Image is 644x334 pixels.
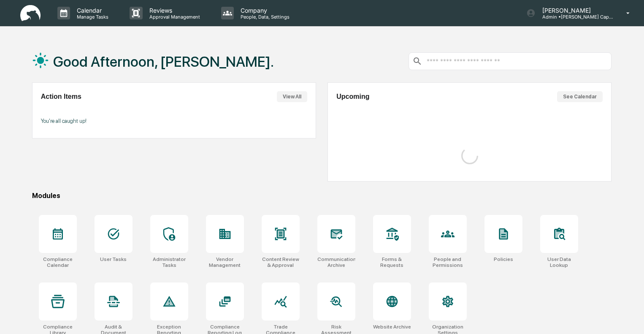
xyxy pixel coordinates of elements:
img: logo [20,5,41,22]
h2: Action Items [41,93,81,100]
h2: Upcoming [336,93,369,100]
div: Modules [32,192,612,200]
div: User Tasks [100,256,127,262]
p: You're all caught up! [41,118,307,124]
div: Policies [494,256,513,262]
p: Company [234,7,294,14]
p: Manage Tasks [70,14,113,20]
div: Website Archive [373,324,411,330]
div: People and Permissions [429,256,467,268]
p: Reviews [143,7,204,14]
p: Admin • [PERSON_NAME] Capital [536,14,614,20]
p: People, Data, Settings [234,14,294,20]
div: Forms & Requests [373,256,411,268]
div: Vendor Management [206,256,244,268]
button: View All [277,91,307,102]
h1: Good Afternoon, [PERSON_NAME]. [53,53,274,70]
button: See Calendar [557,91,603,102]
p: Calendar [70,7,113,14]
div: Administrator Tasks [150,256,188,268]
div: Content Review & Approval [262,256,300,268]
div: Compliance Calendar [39,256,77,268]
p: [PERSON_NAME] [536,7,614,14]
div: User Data Lookup [540,256,578,268]
div: Communications Archive [317,256,355,268]
p: Approval Management [143,14,204,20]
